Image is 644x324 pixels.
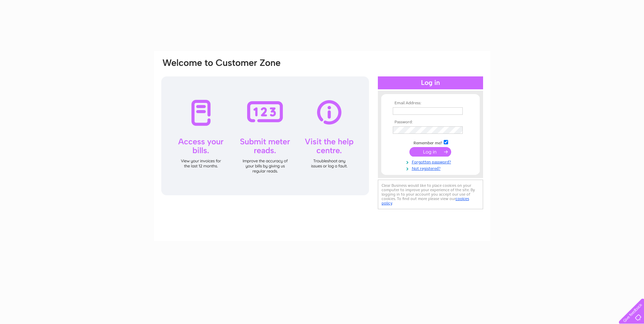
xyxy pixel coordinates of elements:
[391,120,470,125] th: Password:
[393,158,470,165] a: Forgotten password?
[391,139,470,146] td: Remember me?
[393,165,470,171] a: Not registered?
[382,196,469,205] a: cookies policy
[409,147,451,157] input: Submit
[391,101,470,106] th: Email Address:
[378,180,483,209] div: Clear Business would like to place cookies on your computer to improve your experience of the sit...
